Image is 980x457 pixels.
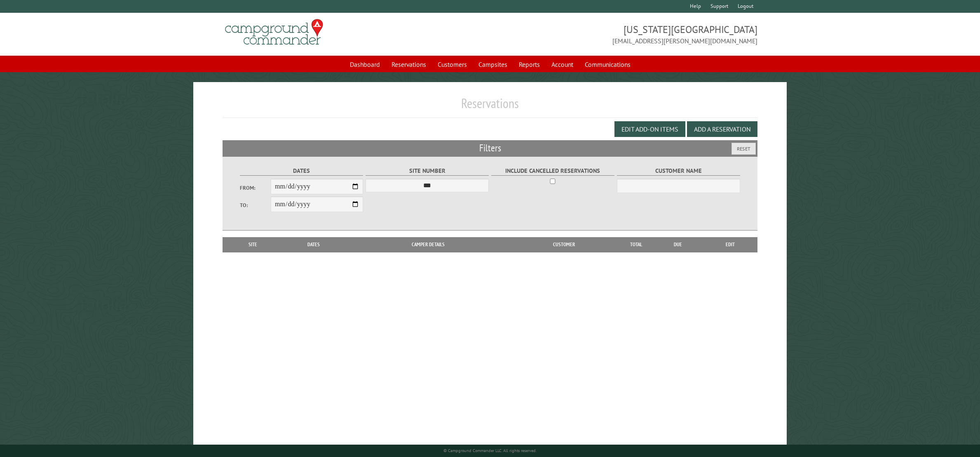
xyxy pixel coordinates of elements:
[240,184,271,192] label: From:
[433,57,472,72] a: Customers
[443,448,537,453] small: © Campground Commander LLC. All rights reserved.
[514,57,545,72] a: Reports
[546,57,578,72] a: Account
[227,237,279,252] th: Site
[490,23,757,46] span: [US_STATE][GEOGRAPHIC_DATA] [EMAIL_ADDRESS][PERSON_NAME][DOMAIN_NAME]
[474,57,512,72] a: Campsites
[614,121,685,137] button: Edit Add-on Items
[387,57,431,72] a: Reservations
[366,166,489,176] label: Site Number
[348,237,509,252] th: Camper Details
[617,166,740,176] label: Customer Name
[223,16,326,48] img: Campground Commander
[652,237,703,252] th: Due
[703,237,757,252] th: Edit
[223,95,757,118] h1: Reservations
[619,237,652,252] th: Total
[240,201,271,209] label: To:
[223,140,757,156] h2: Filters
[509,237,619,252] th: Customer
[279,237,348,252] th: Dates
[491,166,614,176] label: Include Cancelled Reservations
[240,166,363,176] label: Dates
[345,57,385,72] a: Dashboard
[580,57,635,72] a: Communications
[731,143,756,155] button: Reset
[687,121,757,137] button: Add a Reservation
